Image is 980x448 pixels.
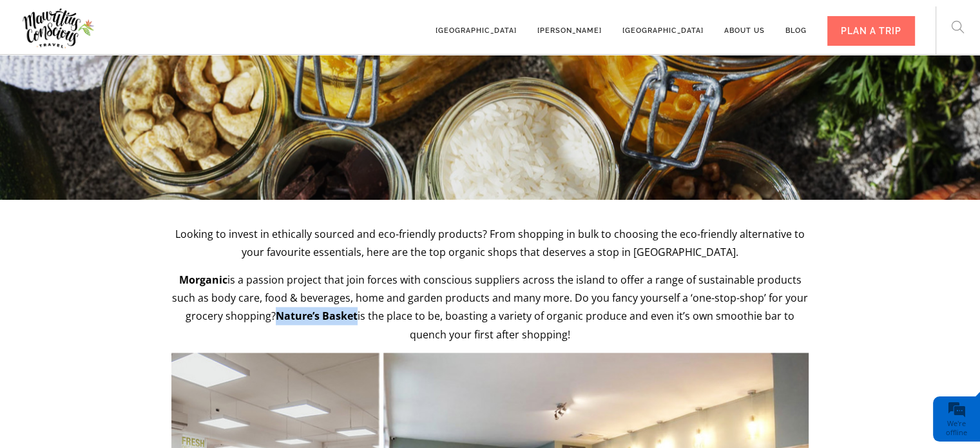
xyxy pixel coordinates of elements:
a: [PERSON_NAME] [537,7,602,43]
img: Mauritius Conscious Travel [21,4,96,52]
strong: Nature’s Basket [276,309,358,323]
div: Navigation go back [14,66,34,86]
div: Leave a message [86,68,236,84]
p: is a passion project that join forces with conscious suppliers across the island to offer a range... [171,271,809,343]
textarea: Type your message and click 'Submit' [17,195,235,340]
div: PLAN A TRIP [827,16,915,46]
input: Enter your email address [17,157,235,186]
input: Enter your last name [17,119,235,148]
div: Minimize live chat window [211,6,242,37]
a: PLAN A TRIP [827,7,915,43]
a: Blog [785,7,807,43]
a: About us [724,7,765,43]
div: We're offline [936,419,977,437]
a: [GEOGRAPHIC_DATA] [436,7,517,43]
strong: Morganic [178,273,227,287]
em: Submit [189,351,234,368]
p: Looking to invest in ethically sourced and eco-friendly products? From shopping in bulk to choosi... [171,225,809,261]
a: [GEOGRAPHIC_DATA] [622,7,704,43]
